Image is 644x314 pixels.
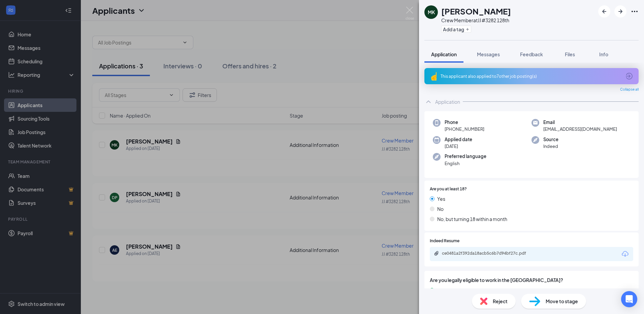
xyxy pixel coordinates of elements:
span: Collapse all [620,87,639,92]
div: ce0481a2f392da18acb5c6b7d94bf27c.pdf [442,251,536,256]
svg: ChevronUp [424,98,432,106]
span: Applied date [445,136,472,143]
span: Feedback [520,51,543,57]
button: ArrowLeftNew [598,5,610,18]
span: Application [431,51,457,57]
div: MK [428,9,435,15]
span: Email [543,119,617,126]
span: Are you at least 18? [430,186,467,192]
span: Reject [493,297,508,305]
svg: Plus [465,27,470,31]
span: [DATE] [445,143,472,150]
svg: ArrowRight [616,7,624,15]
span: Messages [477,51,500,57]
span: Yes [437,195,445,202]
span: Are you legally eligible to work in the [GEOGRAPHIC_DATA]? [430,276,633,284]
div: This applicant also applied to 7 other job posting(s) [441,73,621,79]
span: yes (Correct) [437,286,466,294]
a: Paperclipce0481a2f392da18acb5c6b7d94bf27c.pdf [434,251,543,257]
span: No [437,205,444,213]
span: Files [565,51,575,57]
span: Indeed Resume [430,238,459,244]
span: [PHONE_NUMBER] [445,126,484,132]
span: [EMAIL_ADDRESS][DOMAIN_NAME] [543,126,617,132]
span: English [445,160,486,167]
span: Info [599,51,608,57]
svg: ArrowLeftNew [600,7,608,15]
svg: ArrowCircle [625,72,633,80]
span: Move to stage [546,297,578,305]
span: Phone [445,119,484,126]
h1: [PERSON_NAME] [441,5,511,17]
svg: Paperclip [434,251,439,256]
svg: Download [621,250,629,258]
button: ArrowRight [614,5,626,18]
span: No, but turning 18 within a month [437,215,507,223]
div: Open Intercom Messenger [621,291,637,307]
span: Source [543,136,558,143]
svg: Ellipses [631,7,639,15]
div: Application [435,98,460,105]
span: Indeed [543,143,558,150]
button: PlusAdd a tag [441,26,471,33]
div: Crew Member at JJ #3282 128th [441,17,511,24]
span: Preferred language [445,153,486,160]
